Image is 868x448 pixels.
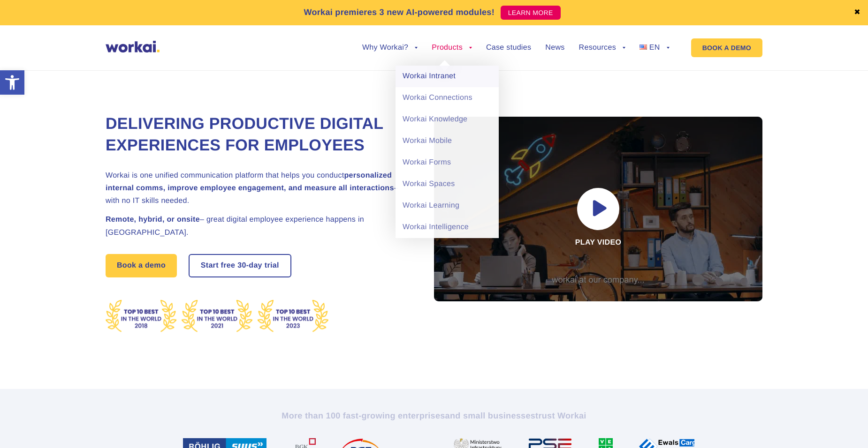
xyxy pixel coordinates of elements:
[106,169,411,208] h2: Workai is one unified communication platform that helps you conduct – with no IT skills needed.
[106,216,200,224] strong: Remote, hybrid, or onsite
[396,109,499,130] a: Workai Knowledge
[396,152,499,173] a: Workai Forms
[106,113,411,157] h1: Delivering Productive Digital Experiences for Employees
[501,6,561,20] a: LEARN MORE
[545,44,564,52] a: News
[237,262,262,269] i: 30-day
[396,217,499,238] a: Workai Intelligence
[396,195,499,217] a: Workai Learning
[304,6,495,19] p: Workai premieres 3 new AI-powered modules!
[396,130,499,152] a: Workai Mobile
[579,44,625,52] a: Resources
[106,254,177,277] a: Book a demo
[486,44,531,52] a: Case studies
[396,66,499,87] a: Workai Intranet
[691,38,762,57] a: BOOK A DEMO
[854,9,860,16] a: ✖
[106,213,411,239] h2: – great digital employee experience happens in [GEOGRAPHIC_DATA].
[649,44,660,52] span: EN
[396,87,499,109] a: Workai Connections
[190,255,290,276] a: Start free30-daytrial
[174,410,694,421] h2: More than 100 fast-growing enterprises trust Workai
[445,411,535,420] i: and small businesses
[432,44,472,52] a: Products
[396,173,499,195] a: Workai Spaces
[434,117,762,301] div: Play video
[362,44,418,52] a: Why Workai?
